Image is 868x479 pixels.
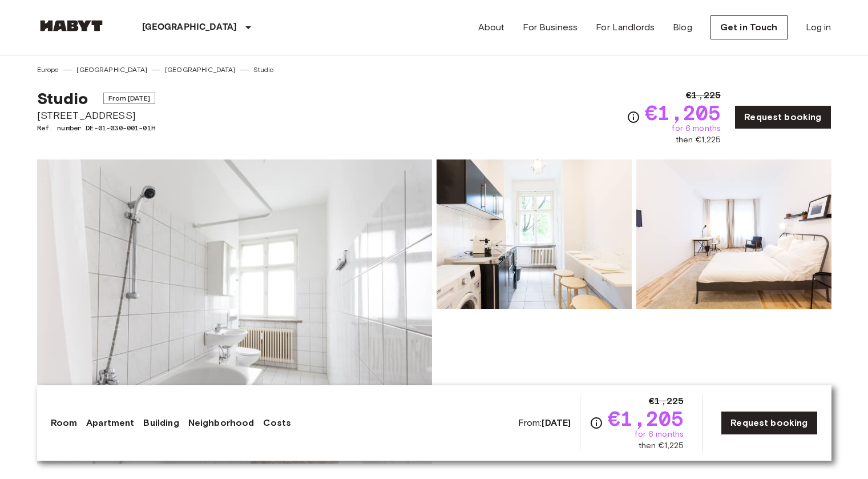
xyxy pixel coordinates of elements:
[676,134,721,146] span: then €1,225
[721,411,817,435] a: Request booking
[639,440,684,452] span: then €1,225
[734,105,831,129] a: Request booking
[51,416,78,430] a: Room
[478,21,505,34] a: About
[37,108,155,123] span: [STREET_ADDRESS]
[627,110,640,124] svg: Check cost overview for full price breakdown. Please note that discounts apply to new joiners onl...
[188,416,255,430] a: Neighborhood
[37,65,59,75] a: Europe
[37,89,88,108] span: Studio
[37,159,432,464] img: Marketing picture of unit DE-01-030-001-01H
[523,21,578,34] a: For Business
[542,417,571,428] b: [DATE]
[673,21,692,34] a: Blog
[710,15,788,39] a: Get in Touch
[608,408,684,429] span: €1,205
[596,21,655,34] a: For Landlords
[686,89,721,102] span: €1,225
[518,417,571,429] span: From:
[635,429,684,440] span: for 6 months
[806,21,831,34] a: Log in
[76,65,147,75] a: [GEOGRAPHIC_DATA]
[645,102,721,123] span: €1,205
[636,159,831,309] img: Picture of unit DE-01-030-001-01H
[649,394,684,408] span: €1,225
[263,416,291,430] a: Costs
[37,123,155,133] span: Ref. number DE-01-030-001-01H
[142,21,237,34] p: [GEOGRAPHIC_DATA]
[165,65,236,75] a: [GEOGRAPHIC_DATA]
[143,416,179,430] a: Building
[86,416,134,430] a: Apartment
[103,93,155,104] span: From [DATE]
[253,65,274,75] a: Studio
[672,123,721,134] span: for 6 months
[590,416,603,430] svg: Check cost overview for full price breakdown. Please note that discounts apply to new joiners onl...
[437,159,632,309] img: Picture of unit DE-01-030-001-01H
[37,20,106,31] img: Habyt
